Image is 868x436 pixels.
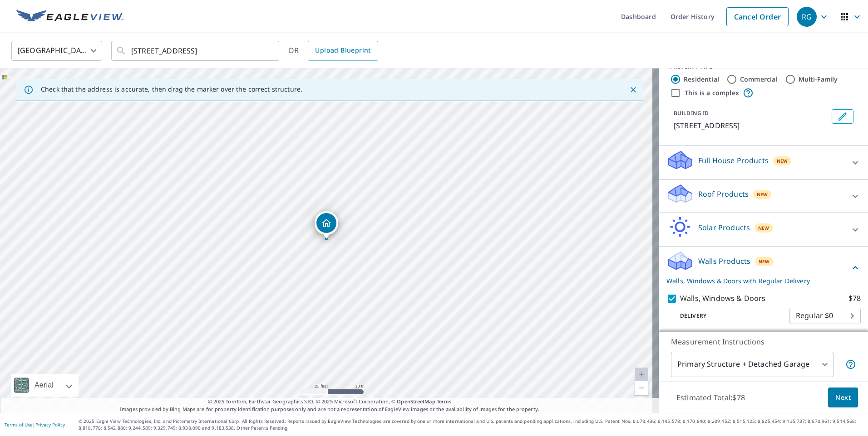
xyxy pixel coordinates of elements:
[32,374,56,397] div: Aerial
[131,38,261,63] input: Search by address or latitude-longitude
[674,109,709,117] p: BUILDING ID
[828,388,858,408] button: Next
[11,38,102,63] div: [GEOGRAPHIC_DATA]
[848,293,861,304] p: $78
[666,250,861,286] div: Walls ProductsNewWalls, Windows & Doors with Regular Delivery
[671,336,856,347] p: Measurement Instructions
[627,84,639,96] button: Close
[437,398,452,405] a: Terms
[698,189,749,199] p: Roof Products
[698,222,750,233] p: Solar Products
[79,418,863,431] p: © 2025 Eagle View Technologies, Inc. and Pictometry International Corp. All Rights Reserved. Repo...
[845,359,856,370] span: Your report will include the primary structure and a detached garage if one exists.
[41,85,302,93] p: Check that the address is accurate, then drag the marker over the correct structure.
[666,150,861,175] div: Full House ProductsNew
[832,109,853,124] button: Edit building 1
[288,41,378,61] div: OR
[757,191,768,198] span: New
[5,421,33,428] a: Terms of Use
[635,368,648,381] a: Current Level 20, Zoom In Disabled
[797,7,817,27] div: RG
[5,422,65,427] p: |
[759,258,770,265] span: New
[685,88,739,97] label: This is a complex
[666,183,861,209] div: Roof ProductsNew
[11,374,79,397] div: Aerial
[674,120,828,131] p: [STREET_ADDRESS]
[635,381,648,395] a: Current Level 20, Zoom Out
[669,388,752,407] p: Estimated Total: $78
[315,45,370,56] span: Upload Blueprint
[758,224,769,232] span: New
[698,155,769,166] p: Full House Products
[684,75,719,84] label: Residential
[397,398,435,405] a: OpenStreetMap
[666,276,850,286] p: Walls, Windows & Doors with Regular Delivery
[308,41,378,61] a: Upload Blueprint
[789,303,861,329] div: Regular $0
[698,256,750,266] p: Walls Products
[740,75,778,84] label: Commercial
[208,398,452,406] span: © 2025 TomTom, Earthstar Geographics SIO, © 2025 Microsoft Corporation, ©
[671,352,833,377] div: Primary Structure + Detached Garage
[777,157,788,165] span: New
[680,293,765,304] p: Walls, Windows & Doors
[16,10,123,24] img: EV Logo
[799,75,838,84] label: Multi-Family
[726,7,789,26] a: Cancel Order
[666,312,789,320] p: Delivery
[835,392,851,403] span: Next
[666,217,861,242] div: Solar ProductsNew
[35,421,65,428] a: Privacy Policy
[315,211,338,239] div: Dropped pin, building 1, Residential property, 7032 Mumford St Dallas, TX 75252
